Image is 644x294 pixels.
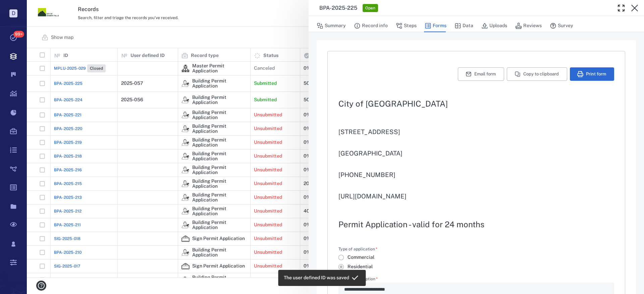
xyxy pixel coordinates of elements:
button: Toggle Fullscreen [614,1,628,15]
button: Summary [317,19,346,32]
span: Open [364,5,377,11]
span: Commercial [347,254,374,261]
p: D [9,9,17,17]
span: 99+ [13,31,24,38]
h3: [URL][DOMAIN_NAME] [338,192,614,200]
button: Copy to clipboard [507,67,567,81]
button: Email form [458,67,504,81]
button: Print form [570,67,614,81]
button: Close [628,1,641,15]
button: Steps [396,19,417,32]
span: Residential [347,263,373,270]
button: Record info [354,19,388,32]
span: Help [15,5,29,11]
button: Survey [550,19,573,32]
button: Data [454,19,473,32]
h2: City of [GEOGRAPHIC_DATA] [338,100,614,108]
button: Reviews [515,19,542,32]
h3: BPA-2025-225 [319,4,357,12]
h3: [STREET_ADDRESS] [338,128,614,136]
button: Uploads [481,19,507,32]
h2: Permit Application - valid for 24 months [338,220,614,228]
label: Type of application [338,247,380,253]
h3: [GEOGRAPHIC_DATA] [338,149,614,157]
h3: [PHONE_NUMBER] [338,171,614,179]
button: Forms [425,19,446,32]
label: Project Description [338,277,614,283]
div: The user defined ID was saved [284,272,349,284]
